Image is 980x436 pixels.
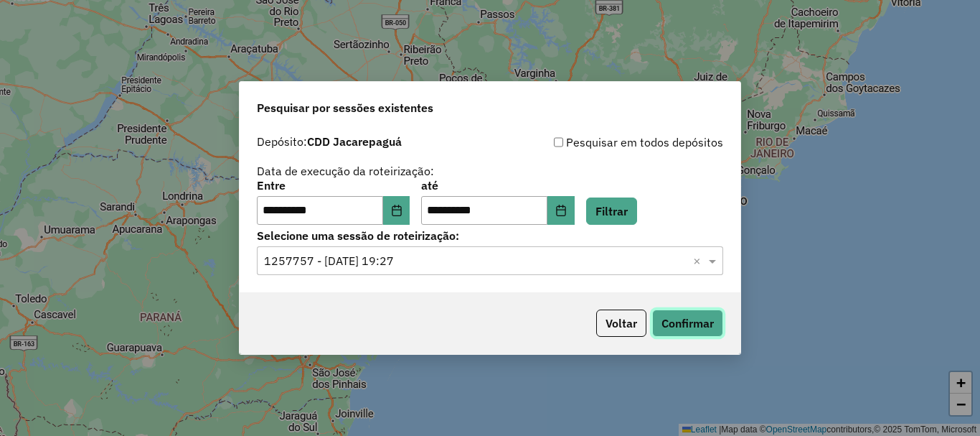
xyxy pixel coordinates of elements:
[652,310,723,337] button: Confirmar
[257,99,433,116] span: Pesquisar por sessões existentes
[421,177,574,194] label: até
[596,310,646,337] button: Voltar
[257,133,402,150] label: Depósito:
[257,227,723,244] label: Selecione uma sessão de roteirização:
[257,162,434,180] label: Data de execução da roteirização:
[383,196,410,225] button: Choose Date
[257,177,410,194] label: Entre
[490,134,723,151] div: Pesquisar em todos depósitos
[693,252,705,269] span: Clear all
[547,196,575,225] button: Choose Date
[307,134,402,149] strong: CDD Jacarepaguá
[586,198,637,225] button: Filtrar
